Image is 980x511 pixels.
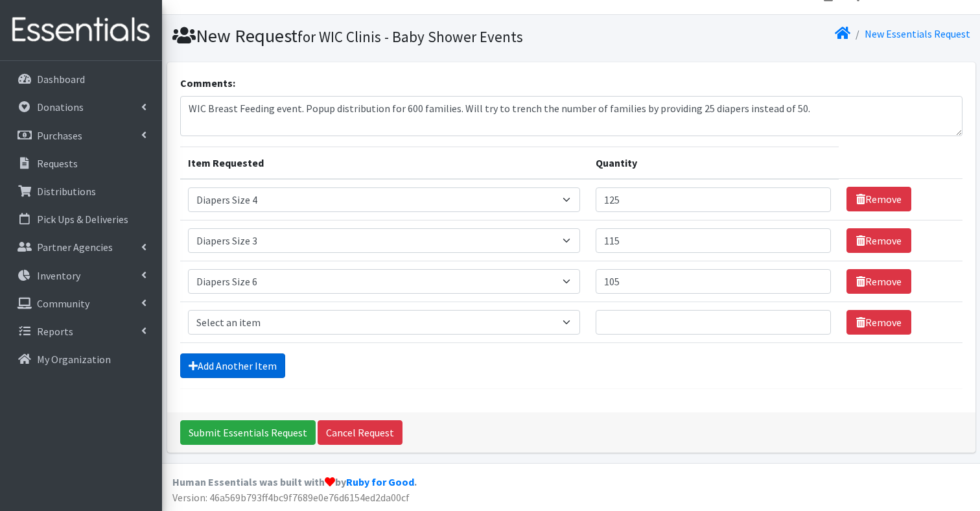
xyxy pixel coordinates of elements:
a: Inventory [5,263,157,289]
a: Community [5,291,157,316]
a: Remove [846,228,911,253]
p: Partner Agencies [37,241,113,254]
p: Requests [37,157,78,170]
img: HumanEssentials [5,8,157,52]
a: Requests [5,150,157,176]
p: Reports [37,325,73,338]
a: My Organization [5,346,157,372]
a: Pick Ups & Deliveries [5,206,157,232]
a: Add Another Item [180,353,285,378]
p: Donations [37,101,84,113]
span: Version: 46a569b793ff4bc9f7689e0e76d6154ed2da00cf [172,491,410,504]
input: Submit Essentials Request [180,420,316,445]
a: Cancel Request [318,420,402,445]
p: Community [37,297,89,310]
small: for WIC Clinis - Baby Shower Events [297,27,523,46]
a: Ruby for Good [346,475,414,488]
a: Remove [846,187,911,211]
p: Inventory [37,269,80,282]
a: Remove [846,269,911,294]
a: Donations [5,94,157,120]
p: Pick Ups & Deliveries [37,213,128,226]
th: Quantity [588,147,838,179]
p: Purchases [37,129,82,142]
th: Item Requested [180,147,589,179]
p: My Organization [37,353,111,366]
h1: New Request [172,25,566,47]
label: Comments: [180,75,235,91]
a: Remove [846,310,911,335]
p: Distributions [37,185,96,198]
a: New Essentials Request [865,27,970,40]
a: Dashboard [5,66,157,92]
strong: Human Essentials was built with by . [172,475,417,488]
a: Distributions [5,178,157,204]
a: Purchases [5,123,157,149]
a: Reports [5,318,157,344]
p: Dashboard [37,73,85,86]
a: Partner Agencies [5,234,157,260]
